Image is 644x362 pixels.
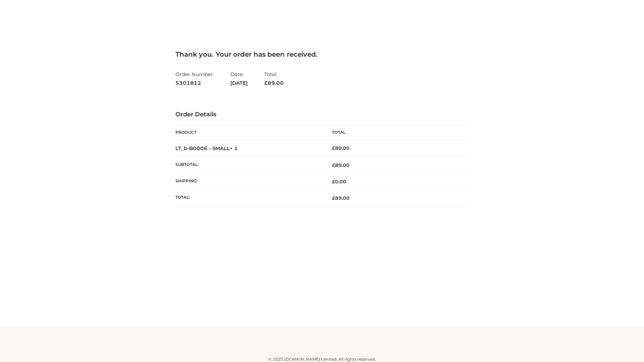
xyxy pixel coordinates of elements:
[332,145,335,151] span: £
[230,68,248,89] li: Date:
[332,179,346,185] bdi: 0.00
[332,145,350,151] bdi: 89.00
[175,157,322,173] th: Subtotal:
[230,79,248,87] strong: [DATE]
[332,195,350,201] span: 89.00
[264,68,284,89] li: Total:
[175,111,469,118] h3: Order Details
[332,195,335,201] span: £
[264,80,284,86] span: 89.00
[175,50,469,58] h3: Thank you. Your order has been received.
[230,145,238,152] strong: × 1
[175,79,214,87] strong: 5301812
[175,190,322,206] th: Total:
[175,125,322,140] th: Product
[175,68,214,89] li: Order Number:
[332,162,335,168] span: £
[332,179,335,185] span: £
[332,162,350,168] span: 89.00
[264,80,268,86] span: £
[175,174,322,190] th: Shipping:
[322,125,469,140] th: Total
[175,145,238,152] strong: LT_b-B0006 - SMALL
